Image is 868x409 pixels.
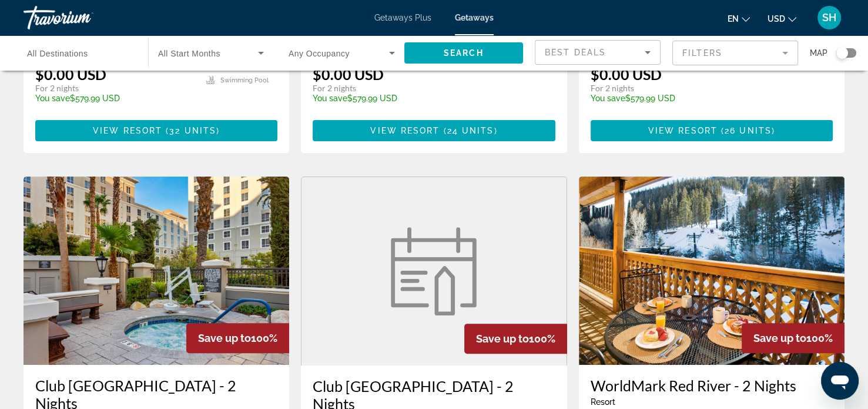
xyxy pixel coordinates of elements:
[742,323,844,353] div: 100%
[545,48,606,57] span: Best Deals
[814,5,844,30] button: User Menu
[718,126,775,135] span: ( )
[768,10,796,27] button: Change currency
[35,83,195,94] p: For 2 nights
[313,83,472,94] p: For 2 nights
[447,126,494,135] span: 24 units
[404,42,524,64] button: Search
[162,126,220,135] span: ( )
[464,324,567,354] div: 100%
[220,77,269,84] span: Swimming Pool
[440,126,497,135] span: ( )
[313,94,347,103] span: You save
[648,126,718,135] span: View Resort
[384,227,484,315] img: week.svg
[591,94,754,103] p: $579.99 USD
[169,126,216,135] span: 32 units
[35,65,106,83] p: $0.00 USD
[186,323,289,353] div: 100%
[591,65,662,83] p: $0.00 USD
[579,177,844,365] img: A413O01X.jpg
[313,120,555,141] button: View Resort(24 units)
[158,49,220,58] span: All Start Months
[728,10,750,27] button: Change language
[822,12,836,24] span: SH
[545,45,651,59] mat-select: Sort by
[768,14,785,24] span: USD
[672,40,798,66] button: Filter
[370,126,440,135] span: View Resort
[289,49,350,58] span: Any Occupancy
[313,94,472,103] p: $579.99 USD
[24,177,289,365] img: 6052O01X.jpg
[374,13,431,22] a: Getaways Plus
[810,45,827,61] span: Map
[313,65,384,83] p: $0.00 USD
[35,120,277,141] button: View Resort(32 units)
[591,397,615,407] span: Resort
[27,49,88,58] span: All Destinations
[476,332,529,345] span: Save up to
[35,94,70,103] span: You save
[24,2,141,33] a: Travorium
[198,332,251,344] span: Save up to
[821,362,859,400] iframe: Button to launch messaging window
[93,126,162,135] span: View Resort
[455,13,494,22] a: Getaways
[591,83,754,94] p: For 2 nights
[591,120,833,141] button: View Resort(26 units)
[444,48,484,58] span: Search
[728,14,739,24] span: en
[591,94,625,103] span: You save
[753,332,806,344] span: Save up to
[35,94,195,103] p: $579.99 USD
[725,126,772,135] span: 26 units
[591,377,833,394] a: WorldMark Red River - 2 Nights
